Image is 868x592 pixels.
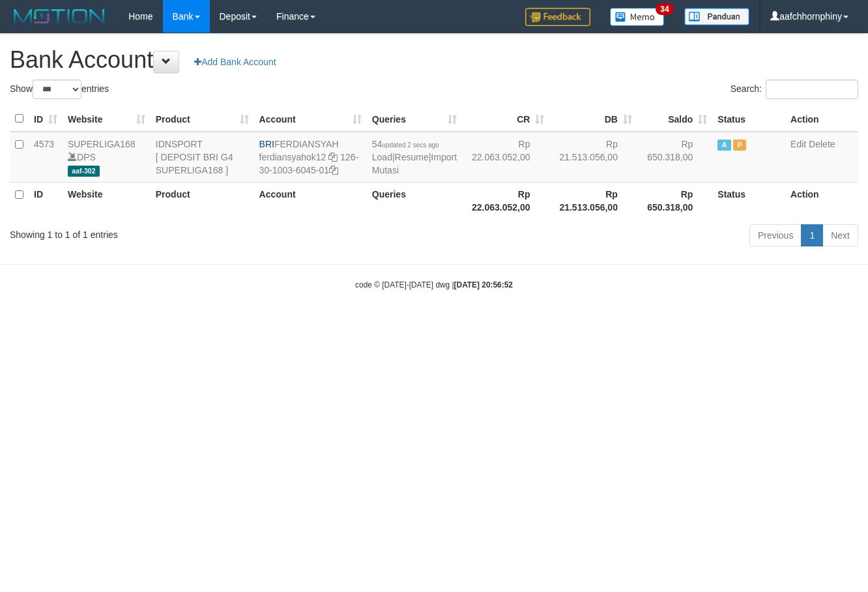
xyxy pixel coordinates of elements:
span: aaf-302 [68,166,100,177]
span: 54 [372,139,439,149]
div: Showing 1 to 1 of 1 entries [10,223,352,241]
td: FERDIANSYAH 126-30-1003-6045-01 [254,132,367,183]
span: | | [372,139,457,175]
th: CR: activate to sort column ascending [462,106,549,132]
th: Status [712,106,785,132]
th: Account [254,182,367,219]
th: Product [151,182,254,219]
td: DPS [63,132,151,183]
th: Queries: activate to sort column ascending [367,106,462,132]
td: Rp 650.318,00 [637,132,712,183]
img: Button%20Memo.svg [610,8,665,26]
a: SUPERLIGA168 [68,139,136,149]
a: 1 [801,224,823,246]
label: Show entries [10,80,109,99]
label: Search: [731,80,858,99]
a: Delete [809,139,835,149]
th: Action [785,106,858,132]
span: updated 2 secs ago [382,141,439,149]
img: MOTION_logo.png [10,7,109,26]
td: 4573 [29,132,63,183]
a: Previous [749,224,802,246]
input: Search: [766,80,858,99]
img: panduan.png [684,8,749,25]
select: Showentries [33,80,81,99]
img: Feedback.jpg [525,8,590,26]
a: Copy 126301003604501 to clipboard [329,165,338,175]
a: Resume [395,152,429,162]
td: Rp 22.063.052,00 [462,132,549,183]
th: ID: activate to sort column ascending [29,106,63,132]
span: Paused [733,140,746,151]
h1: Bank Account [10,47,858,73]
th: Website [63,182,151,219]
a: Add Bank Account [186,51,284,73]
th: ID [29,182,63,219]
th: Saldo: activate to sort column ascending [637,106,712,132]
a: Copy ferdiansyahok12 to clipboard [328,152,338,162]
th: Product: activate to sort column ascending [151,106,254,132]
th: Rp 650.318,00 [637,182,712,219]
th: Action [785,182,858,219]
td: IDNSPORT [ DEPOSIT BRI G4 SUPERLIGA168 ] [151,132,254,183]
th: Rp 21.513.056,00 [549,182,637,219]
td: Rp 21.513.056,00 [549,132,637,183]
a: Edit [790,139,806,149]
span: BRI [259,139,274,149]
a: Import Mutasi [372,152,457,175]
small: code © [DATE]-[DATE] dwg | [355,280,513,289]
th: Website: activate to sort column ascending [63,106,151,132]
th: DB: activate to sort column ascending [549,106,637,132]
span: Active [717,140,731,151]
a: Next [822,224,858,246]
th: Account: activate to sort column ascending [254,106,367,132]
th: Status [712,182,785,219]
span: 34 [656,3,673,15]
th: Rp 22.063.052,00 [462,182,549,219]
th: Queries [367,182,462,219]
strong: [DATE] 20:56:52 [454,280,513,289]
a: ferdiansyahok12 [259,152,326,162]
a: Load [372,152,392,162]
